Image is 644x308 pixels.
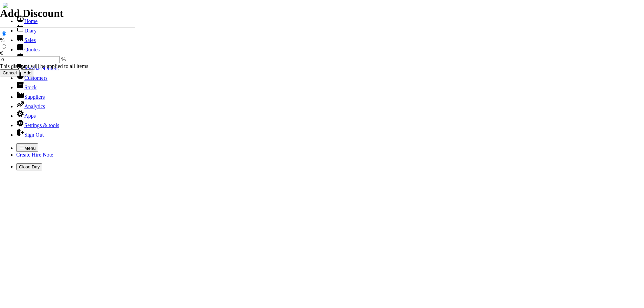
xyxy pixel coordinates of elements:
a: Sign Out [16,132,44,138]
a: Suppliers [16,94,45,100]
li: Sales [16,34,641,43]
li: Stock [16,81,641,91]
input: % [2,31,6,36]
li: Suppliers [16,91,641,100]
a: Analytics [16,103,45,109]
li: Hire Notes [16,53,641,62]
input: Add [21,69,34,76]
a: Apps [16,113,36,119]
a: Settings & tools [16,122,59,128]
button: Menu [16,143,38,152]
button: Close Day [16,163,42,170]
a: Stock [16,85,37,90]
a: Create Hire Note [16,152,53,158]
a: Customers [16,75,47,81]
span: % [61,56,66,62]
input: € [2,44,6,49]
